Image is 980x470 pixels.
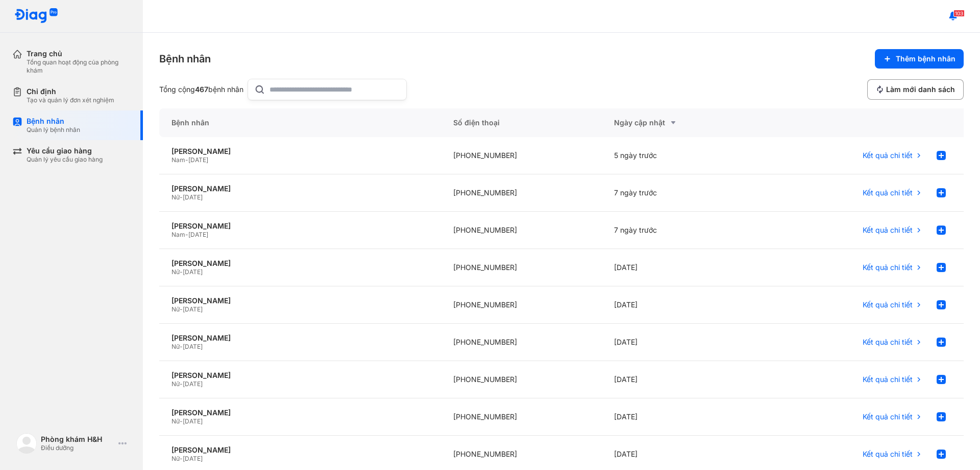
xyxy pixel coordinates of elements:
img: logo [14,8,58,24]
div: [PERSON_NAME] [171,147,429,156]
div: Phòng khám H&H [41,435,114,444]
span: - [180,455,183,462]
span: Kết quả chi tiết [863,188,913,197]
span: Kết quả chi tiết [863,300,913,309]
div: Bệnh nhân [159,108,441,137]
span: [DATE] [183,380,203,388]
div: Trang chủ [27,49,131,58]
button: Thêm bệnh nhân [875,49,964,69]
span: Nữ [171,193,180,201]
span: Thêm bệnh nhân [896,54,955,63]
span: Kết quả chi tiết [863,450,913,459]
span: [DATE] [183,343,203,350]
span: Nữ [171,305,180,313]
div: [PHONE_NUMBER] [441,137,602,174]
div: [PERSON_NAME] [171,296,429,305]
div: Điều dưỡng [41,444,114,452]
div: [PERSON_NAME] [171,259,429,268]
div: [PERSON_NAME] [171,371,429,380]
div: [PERSON_NAME] [171,408,429,417]
span: [DATE] [183,193,203,201]
div: [PHONE_NUMBER] [441,361,602,398]
span: Nam [171,156,185,164]
span: [DATE] [183,455,203,462]
span: [DATE] [183,305,203,313]
span: Nữ [171,343,180,350]
span: - [180,417,183,425]
div: [PERSON_NAME] [171,221,429,231]
span: - [180,380,183,388]
div: [DATE] [602,286,763,324]
span: [DATE] [188,231,208,238]
span: Kết quả chi tiết [863,226,913,235]
div: [PHONE_NUMBER] [441,286,602,324]
div: Tổng quan hoạt động của phòng khám [27,58,131,75]
span: - [185,156,188,164]
div: Ngày cập nhật [614,117,750,129]
div: [PHONE_NUMBER] [441,324,602,361]
span: Nữ [171,268,180,276]
span: - [180,343,183,350]
div: Quản lý bệnh nhân [27,126,80,134]
div: Bệnh nhân [27,117,80,126]
div: [DATE] [602,324,763,361]
div: [PERSON_NAME] [171,445,429,455]
img: logo [16,433,37,454]
span: Nữ [171,417,180,425]
span: 103 [953,10,965,17]
div: [PERSON_NAME] [171,184,429,193]
span: Kết quả chi tiết [863,412,913,421]
div: [PHONE_NUMBER] [441,398,602,436]
span: Kết quả chi tiết [863,263,913,272]
div: [DATE] [602,249,763,286]
span: [DATE] [183,268,203,276]
div: [PHONE_NUMBER] [441,212,602,249]
span: 467 [195,85,208,94]
div: Tạo và quản lý đơn xét nghiệm [27,96,114,104]
div: Quản lý yêu cầu giao hàng [27,155,103,164]
div: 7 ngày trước [602,174,763,212]
span: Kết quả chi tiết [863,151,913,160]
span: Kết quả chi tiết [863,338,913,347]
div: [PERSON_NAME] [171,333,429,343]
div: Chỉ định [27,87,114,96]
div: [PHONE_NUMBER] [441,249,602,286]
span: Nữ [171,455,180,462]
span: Nữ [171,380,180,388]
span: Làm mới danh sách [886,85,955,94]
div: Yêu cầu giao hàng [27,146,103,155]
span: [DATE] [183,417,203,425]
div: Bệnh nhân [159,52,211,66]
span: - [180,268,183,276]
span: - [180,193,183,201]
div: 5 ngày trước [602,137,763,174]
div: Số điện thoại [441,108,602,137]
span: [DATE] [188,156,208,164]
span: Nam [171,231,185,238]
div: [PHONE_NUMBER] [441,174,602,212]
div: 7 ngày trước [602,212,763,249]
span: - [180,305,183,313]
div: [DATE] [602,361,763,398]
span: - [185,231,188,238]
button: Làm mới danh sách [867,79,964,100]
div: Tổng cộng bệnh nhân [159,85,243,94]
div: [DATE] [602,398,763,436]
span: Kết quả chi tiết [863,375,913,384]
